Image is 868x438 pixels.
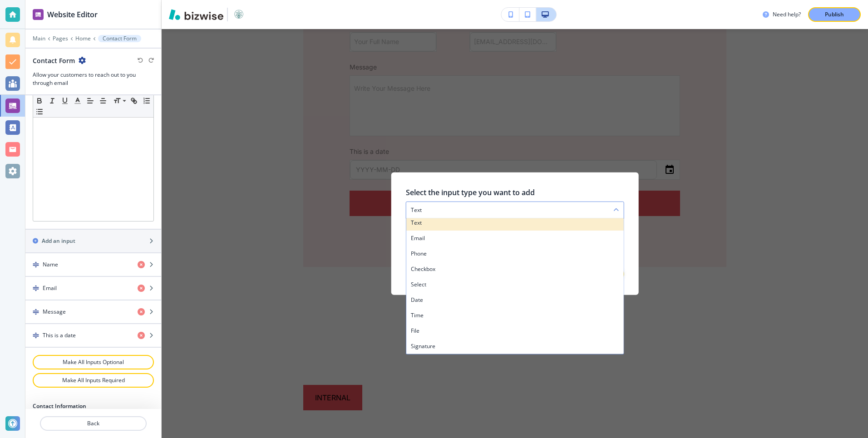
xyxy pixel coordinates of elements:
[33,355,154,369] button: Make All Inputs Optional
[33,309,39,315] img: Drag
[825,10,844,19] p: Publish
[98,35,141,42] button: Contact Form
[103,35,137,42] p: Contact Form
[25,300,161,324] button: DragMessage
[33,332,39,339] img: Drag
[33,402,161,410] h2: Contact Information
[33,261,39,268] img: Drag
[75,35,91,42] button: Home
[33,35,45,42] button: Main
[44,358,142,366] p: Make All Inputs Optional
[232,7,246,22] img: Your Logo
[33,373,154,388] button: Make All Inputs Required
[43,284,57,292] h4: Email
[25,230,161,252] button: Add an input
[33,285,39,291] img: Drag
[169,9,223,20] img: Bizwise Logo
[33,56,75,65] h2: Contact Form
[42,237,75,245] h2: Add an input
[40,416,147,431] button: Back
[44,376,142,384] p: Make All Inputs Required
[43,261,58,269] h4: Name
[25,324,161,348] button: DragThis is a date
[33,9,44,20] img: editor icon
[43,331,76,340] h4: This is a date
[53,35,68,42] button: Pages
[41,419,146,428] p: Back
[25,253,161,277] button: DragName
[33,71,154,87] h3: Allow your customers to reach out to you through email
[47,9,98,20] h2: Website Editor
[43,308,66,316] h4: Message
[25,277,161,300] button: DragEmail
[808,7,861,22] button: Publish
[773,10,801,19] h3: Need help?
